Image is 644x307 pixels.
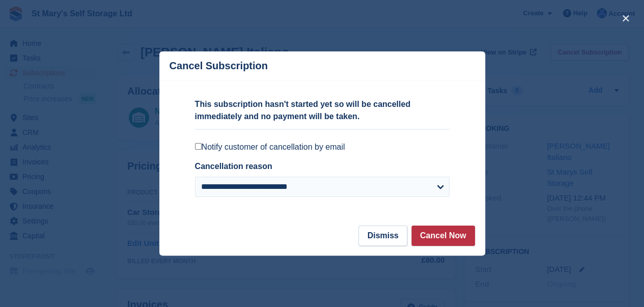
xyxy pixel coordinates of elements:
p: Cancel Subscription [170,60,268,72]
label: Cancellation reason [195,162,272,171]
button: close [618,10,634,26]
p: This subscription hasn't started yet so will be cancelled immediately and no payment will be taken. [195,98,450,123]
label: Notify customer of cancellation by email [195,142,450,152]
input: Notify customer of cancellation by email [195,143,202,150]
button: Dismiss [358,226,407,246]
button: Cancel Now [411,226,475,246]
